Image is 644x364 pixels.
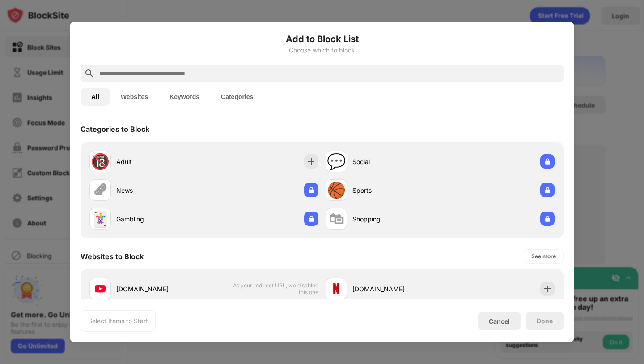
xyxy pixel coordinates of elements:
[226,282,318,295] span: As your redirect URL, we disabled this one
[352,157,440,166] div: Social
[489,317,510,325] div: Cancel
[80,125,149,134] div: Categories to Block
[91,152,110,171] div: 🔞
[352,214,440,224] div: Shopping
[537,317,553,325] div: Done
[110,88,159,106] button: Websites
[116,284,204,294] div: [DOMAIN_NAME]
[88,316,148,325] div: Select Items to Start
[159,88,210,106] button: Keywords
[352,186,440,195] div: Sports
[80,32,563,46] h6: Add to Block List
[331,283,342,294] img: favicons
[80,88,110,106] button: All
[327,152,346,171] div: 💬
[531,252,556,261] div: See more
[116,186,204,195] div: News
[329,210,344,228] div: 🛍
[352,284,440,294] div: [DOMAIN_NAME]
[95,283,106,294] img: favicons
[91,210,110,228] div: 🃏
[93,181,108,199] div: 🗞
[210,88,264,106] button: Categories
[116,157,204,166] div: Adult
[327,181,346,199] div: 🏀
[80,252,144,261] div: Websites to Block
[116,214,204,224] div: Gambling
[80,47,563,54] div: Choose which to block
[84,68,95,79] img: search.svg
